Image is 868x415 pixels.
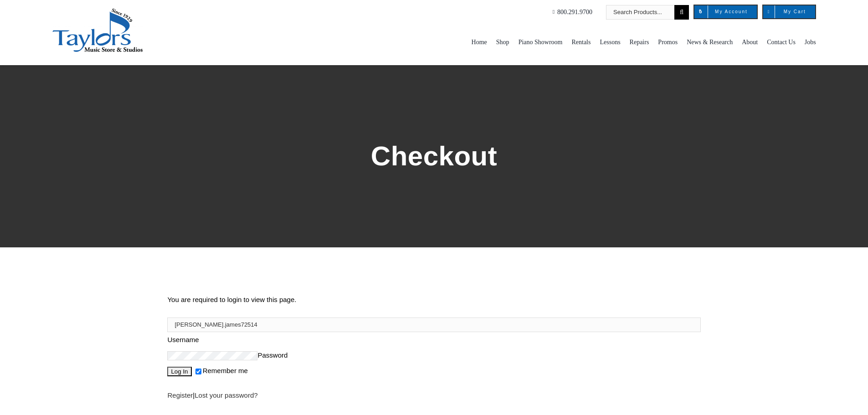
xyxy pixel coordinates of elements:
[687,20,733,65] a: News & Research
[571,20,591,65] a: Rentals
[805,20,816,65] a: Jobs
[674,5,689,20] input: Search
[772,10,806,14] span: My Cart
[167,388,700,403] p: |
[195,391,257,399] a: Lost your password?
[167,351,288,359] label: Password
[742,35,758,50] span: About
[167,351,257,360] input: Password
[168,137,701,175] h1: Checkout
[519,35,563,50] span: Piano Showroom
[251,5,816,20] nav: Top Right
[52,8,143,15] a: taylors-music-store-west-chester
[762,5,816,19] a: My Cart
[630,35,649,50] span: Repairs
[496,35,509,50] span: Shop
[742,20,758,65] a: About
[167,292,700,307] p: You are required to login to view this page.
[767,20,796,65] a: Contact Us
[167,320,700,343] label: Username
[571,35,591,50] span: Rentals
[600,35,620,50] span: Lessons
[600,20,620,65] a: Lessons
[519,20,563,65] a: Piano Showroom
[496,20,509,65] a: Shop
[658,20,678,65] a: Promos
[550,5,592,20] a: 800.291.9700
[472,20,487,65] a: Home
[557,5,592,20] span: 800.291.9700
[194,367,248,374] label: Remember me
[472,35,487,50] span: Home
[687,35,733,50] span: News & Research
[167,391,193,399] a: Register
[805,35,816,50] span: Jobs
[658,35,678,50] span: Promos
[630,20,649,65] a: Repairs
[251,20,816,65] nav: Main Menu
[167,367,191,376] input: Log In
[704,10,748,14] span: My Account
[767,35,796,50] span: Contact Us
[167,318,700,332] input: Username
[693,5,758,19] a: My Account
[195,369,201,374] input: Remember me
[606,5,674,20] input: Search Products...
